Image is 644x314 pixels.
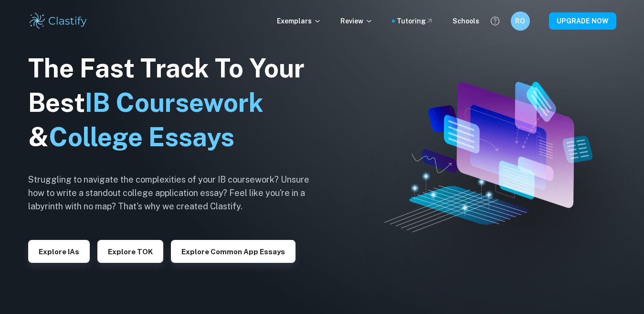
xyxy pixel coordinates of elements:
a: Schools [453,16,479,26]
button: Explore Common App essays [171,240,296,263]
img: Clastify logo [28,11,89,31]
button: Explore TOK [97,240,163,263]
img: Clastify hero [384,82,592,232]
p: Review [340,16,373,26]
a: Explore TOK [97,247,163,256]
button: UPGRADE NOW [549,12,616,30]
a: Tutoring [397,16,433,26]
a: Explore Common App essays [171,247,296,256]
button: Help and Feedback [487,13,503,29]
span: College Essays [49,122,234,152]
h6: RO [515,16,526,26]
p: Exemplars [277,16,321,26]
h6: Struggling to navigate the complexities of your IB coursework? Unsure how to write a standout col... [28,173,324,213]
button: Explore IAs [28,240,90,263]
a: Explore IAs [28,247,90,256]
span: IB Coursework [85,87,264,118]
h1: The Fast Track To Your Best & [28,51,324,154]
button: RO [511,11,530,31]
